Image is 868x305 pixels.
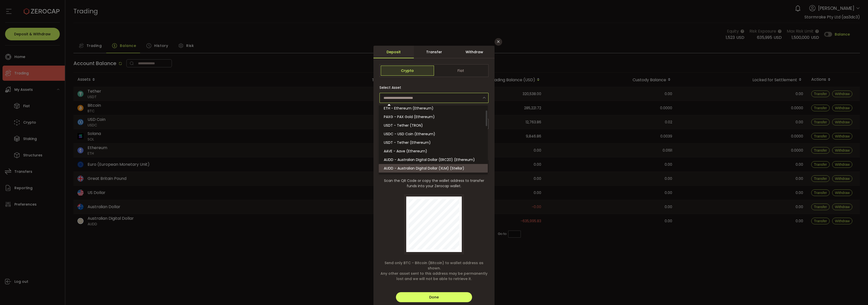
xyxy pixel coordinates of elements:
div: Transfer [414,46,454,58]
span: USDT - Tether (TRON) [384,123,423,128]
span: AAVE - Aave (Ethereum) [384,149,427,154]
span: Fiat [434,66,487,76]
span: Any other asset sent to this address may be permanently lost and we will not be able to retrieve it. [379,271,489,282]
span: PAXG - PAX Gold (Ethereum) [384,114,435,119]
div: Withdraw [454,46,495,58]
span: AUDD - Australian Digital Dollar (XLM) (Stellar) [384,166,464,171]
span: Done [429,295,439,300]
span: Crypto [381,66,434,76]
div: Deposit [373,46,414,58]
span: USDT - Tether (Ethereum) [384,140,431,145]
button: Done [396,292,472,302]
span: Scan the QR Code or copy the wallet address to transfer funds into your Zerocap wallet. [379,178,489,189]
span: AUDD - Australian Digital Dollar (ERC20) (Ethereum) [384,157,475,162]
span: Send only BTC - Bitcoin (Bitcoin) to wallet address as shown. [379,260,489,271]
span: ETH - Ethereum (Ethereum) [384,106,433,111]
label: Select Asset [379,85,404,90]
button: Close [495,38,502,46]
span: AVAX - AVAX (Avalanche (C-Chain)) [384,174,449,179]
iframe: Chat Widget [843,281,868,305]
span: USDC - USD Coin (Ethereum) [384,131,435,136]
